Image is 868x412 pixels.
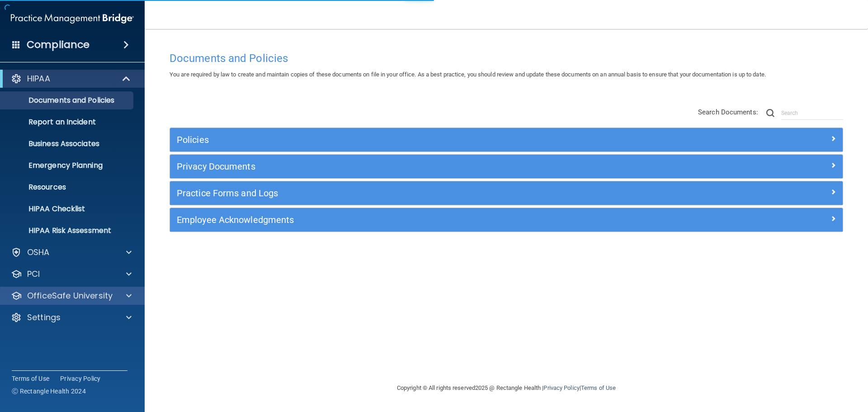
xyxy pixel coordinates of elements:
a: Employee Acknowledgments [177,213,836,227]
p: OfficeSafe University [27,290,113,301]
h5: Practice Forms and Logs [177,188,668,198]
span: Search Documents: [698,108,758,116]
a: Terms of Use [581,384,616,391]
p: Documents and Policies [6,96,129,105]
img: ic-search.3b580494.png [766,109,774,117]
p: Business Associates [6,139,129,148]
p: Report an Incident [6,118,129,127]
p: OSHA [27,247,50,258]
p: Settings [27,312,61,323]
p: HIPAA Checklist [6,204,129,213]
h5: Policies [177,135,668,145]
span: You are required by law to create and maintain copies of these documents on file in your office. ... [170,71,766,78]
div: Copyright © All rights reserved 2025 @ Rectangle Health | | [341,374,671,403]
span: Ⓒ Rectangle Health 2024 [12,387,86,396]
p: HIPAA [27,73,50,84]
a: Privacy Policy [60,374,101,383]
p: PCI [27,269,40,279]
h4: Compliance [27,38,90,51]
a: Terms of Use [12,374,49,383]
a: PCI [11,269,132,279]
h4: Documents and Policies [170,52,843,64]
h5: Employee Acknowledgments [177,215,668,225]
a: HIPAA [11,73,131,84]
a: Policies [177,133,836,147]
h5: Privacy Documents [177,161,668,171]
p: Emergency Planning [6,161,129,170]
a: Privacy Policy [543,384,579,391]
a: Practice Forms and Logs [177,186,836,200]
p: Resources [6,183,129,192]
a: OSHA [11,247,132,258]
p: HIPAA Risk Assessment [6,226,129,235]
img: PMB logo [11,9,134,28]
a: OfficeSafe University [11,290,132,301]
input: Search [781,106,843,120]
a: Privacy Documents [177,159,836,174]
a: Settings [11,312,132,323]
